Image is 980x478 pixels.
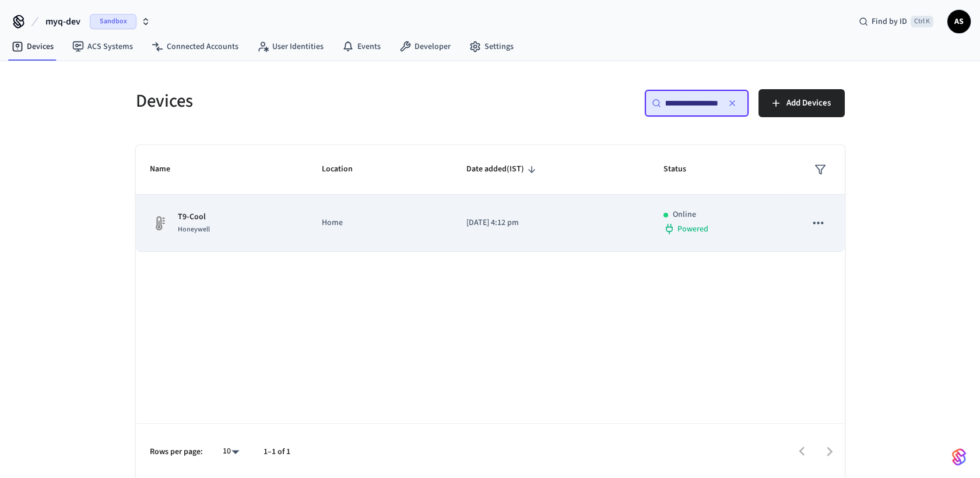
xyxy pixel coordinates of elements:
[872,16,907,27] span: Find by ID
[150,214,168,233] img: thermostat_fallback
[90,14,136,29] span: Sandbox
[136,89,483,113] h5: Devices
[136,145,845,252] table: sticky table
[2,36,63,57] a: Devices
[947,10,971,33] button: AS
[466,217,635,229] p: [DATE] 4:12 pm
[677,223,708,235] span: Powered
[952,448,966,466] img: SeamLogoGradient.69752ec5.svg
[460,36,523,57] a: Settings
[911,16,933,27] span: Ctrl K
[178,224,210,234] span: Honeywell
[264,446,290,458] p: 1–1 of 1
[663,160,701,178] span: Status
[150,446,203,458] p: Rows per page:
[849,11,943,32] div: Find by IDCtrl K
[333,36,390,57] a: Events
[45,15,80,29] span: myq-dev
[150,160,185,178] span: Name
[322,160,368,178] span: Location
[248,36,333,57] a: User Identities
[673,209,696,221] p: Online
[178,211,210,223] p: T9-Cool
[322,217,438,229] p: Home
[466,160,539,178] span: Date added(IST)
[217,443,245,460] div: 10
[390,36,460,57] a: Developer
[142,36,248,57] a: Connected Accounts
[758,89,845,117] button: Add Devices
[63,36,142,57] a: ACS Systems
[949,11,970,32] span: AS
[786,96,831,111] span: Add Devices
